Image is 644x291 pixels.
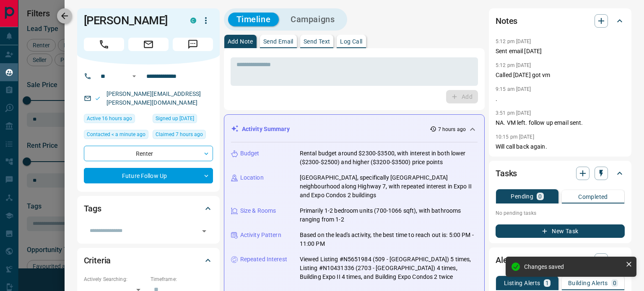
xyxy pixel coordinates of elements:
[496,134,534,140] p: 10:15 pm [DATE]
[496,142,625,151] p: Will call back again.
[496,118,625,127] p: NA. VM left. follow up email sent.
[496,250,625,270] div: Alerts
[511,193,533,199] p: Pending
[228,39,253,44] p: Add Note
[84,168,213,183] div: Future Follow Up
[300,173,478,200] p: [GEOGRAPHIC_DATA], specifically [GEOGRAPHIC_DATA] neighbourhood along Highway 7, with repeated in...
[84,254,111,267] h2: Criteria
[153,114,213,126] div: Sat Jan 04 2025
[263,39,293,44] p: Send Email
[106,90,201,106] a: [PERSON_NAME][EMAIL_ADDRESS][PERSON_NAME][DOMAIN_NAME]
[84,14,178,27] h1: [PERSON_NAME]
[231,121,478,137] div: Activity Summary7 hours ago
[84,146,213,161] div: Renter
[84,114,148,126] div: Tue Oct 14 2025
[173,38,213,51] span: Message
[87,130,145,139] span: Contacted < a minute ago
[496,86,531,92] p: 9:15 am [DATE]
[438,126,466,133] p: 7 hours ago
[496,207,625,219] p: No pending tasks
[568,280,608,286] p: Building Alerts
[84,276,146,283] p: Actively Searching:
[613,280,616,286] p: 0
[496,39,531,44] p: 5:12 pm [DATE]
[128,38,169,51] span: Email
[300,255,478,281] p: Viewed Listing #N5651984 (509 - [GEOGRAPHIC_DATA]) 5 times, Listing #N10431336 (2703 - [GEOGRAPHI...
[84,250,213,270] div: Criteria
[496,47,625,56] p: Sent email [DATE]
[496,62,531,68] p: 5:12 pm [DATE]
[95,95,101,101] svg: Email Valid
[300,149,478,167] p: Rental budget around $2300-$3500, with interest in both lower ($2300-$2500) and higher ($3200-$35...
[496,253,517,267] h2: Alerts
[84,198,213,219] div: Tags
[240,231,281,239] p: Activity Pattern
[496,95,625,103] p: .
[496,110,531,116] p: 3:51 pm [DATE]
[496,14,517,28] h2: Notes
[153,130,213,142] div: Tue Oct 14 2025
[496,224,625,238] button: New Task
[84,130,148,142] div: Tue Oct 14 2025
[504,280,540,286] p: Listing Alerts
[524,263,622,270] div: Changes saved
[304,39,330,44] p: Send Text
[578,194,608,200] p: Completed
[242,125,290,134] p: Activity Summary
[156,130,203,139] span: Claimed 7 hours ago
[496,71,625,80] p: Called [DATE] got vm
[538,193,542,199] p: 0
[300,206,478,224] p: Primarily 1-2 bedroom units (700-1066 sqft), with bathrooms ranging from 1-2
[190,18,196,23] div: condos.ca
[156,114,194,123] span: Signed up [DATE]
[151,276,213,283] p: Timeframe:
[496,167,517,180] h2: Tasks
[228,13,279,26] button: Timeline
[129,71,139,81] button: Open
[300,231,478,248] p: Based on the lead's activity, the best time to reach out is: 5:00 PM - 11:00 PM
[84,202,101,215] h2: Tags
[84,38,124,51] span: Call
[496,11,625,31] div: Notes
[198,225,210,237] button: Open
[240,173,264,182] p: Location
[240,255,287,264] p: Repeated Interest
[282,13,343,26] button: Campaigns
[240,149,260,158] p: Budget
[545,280,549,286] p: 1
[340,39,362,44] p: Log Call
[87,114,132,123] span: Active 16 hours ago
[240,206,276,215] p: Size & Rooms
[496,163,625,183] div: Tasks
